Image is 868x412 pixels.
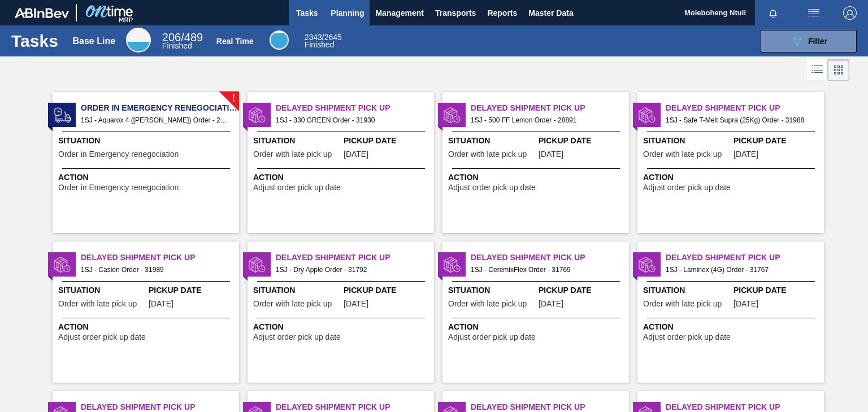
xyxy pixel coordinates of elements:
[253,284,341,296] span: Situation
[448,172,626,183] span: Action
[344,150,368,159] span: 09/19/2025
[471,114,620,126] span: 1SJ - 500 FF Lemon Order - 28891
[253,300,332,308] span: Order with late pick up
[643,284,731,296] span: Situation
[162,33,203,50] div: Base Line
[294,6,319,20] span: Tasks
[81,102,239,114] span: Order in Emergency renegociation
[305,40,335,49] span: Finished
[253,150,332,159] span: Order with late pick up
[305,33,342,42] span: / 2645
[643,135,731,147] span: Situation
[81,264,230,276] span: 1SJ - Casien Order - 31989
[643,321,821,333] span: Action
[643,150,722,159] span: Order with late pick up
[444,256,461,273] img: status
[73,36,116,46] div: Base Line
[761,30,857,52] button: Filter
[331,6,364,20] span: Planning
[344,300,368,308] span: 09/17/2025
[643,172,821,183] span: Action
[276,114,425,126] span: 1SJ - 330 GREEN Order - 31930
[232,94,235,103] span: !
[276,264,425,276] span: 1SJ - Dry Apple Order - 31792
[639,256,656,273] img: status
[666,252,824,264] span: Delayed Shipment Pick Up
[471,102,629,114] span: Delayed Shipment Pick Up
[734,135,821,147] span: Pickup Date
[58,150,179,159] span: Order in Emergency renegociation
[448,300,527,308] span: Order with late pick up
[305,33,322,42] span: 2343
[435,6,476,20] span: Transports
[253,183,341,192] span: Adjust order pick up date
[15,8,69,18] img: TNhmsLtSVTkK8tSr43FrP2fwEKptu5GPRR3wAAAABJRU5ErkJggg==
[216,37,254,46] div: Real Time
[448,150,527,159] span: Order with late pick up
[162,41,192,50] span: Finished
[253,333,341,341] span: Adjust order pick up date
[162,31,181,43] span: 206
[448,135,536,147] span: Situation
[828,59,849,81] div: Card Vision
[54,107,71,124] img: status
[734,150,758,159] span: 09/22/2025
[58,284,146,296] span: Situation
[58,333,146,341] span: Adjust order pick up date
[448,183,536,192] span: Adjust order pick up date
[162,31,203,43] span: / 489
[808,37,827,46] span: Filter
[58,183,179,192] span: Order in Emergency renegociation
[539,150,563,159] span: 06/06/2025
[471,252,629,264] span: Delayed Shipment Pick Up
[58,135,236,147] span: Situation
[448,284,536,296] span: Situation
[448,321,626,333] span: Action
[270,30,289,50] div: Real Time
[11,34,58,47] h1: Tasks
[81,114,230,126] span: 1SJ - Aquarox 4 (Rosemary) Order - 24128
[643,183,731,192] span: Adjust order pick up date
[734,300,758,308] span: 09/23/2025
[643,333,731,341] span: Adjust order pick up date
[253,135,341,147] span: Situation
[448,333,536,341] span: Adjust order pick up date
[639,107,656,124] img: status
[54,256,71,273] img: status
[58,300,137,308] span: Order with late pick up
[843,6,857,20] img: Logout
[344,135,431,147] span: Pickup Date
[539,135,626,147] span: Pickup Date
[344,284,431,296] span: Pickup Date
[149,300,173,308] span: 09/22/2025
[471,264,620,276] span: 1SJ - CeremixFlex Order - 31769
[734,284,821,296] span: Pickup Date
[487,6,517,20] span: Reports
[149,284,236,296] span: Pickup Date
[58,321,236,333] span: Action
[528,6,573,20] span: Master Data
[249,107,266,124] img: status
[539,300,563,308] span: 09/16/2025
[305,34,342,49] div: Real Time
[249,256,266,273] img: status
[444,107,461,124] img: status
[666,102,824,114] span: Delayed Shipment Pick Up
[755,5,791,21] button: Notifications
[375,6,424,20] span: Management
[539,284,626,296] span: Pickup Date
[253,172,431,183] span: Action
[253,321,431,333] span: Action
[807,6,821,20] img: userActions
[276,252,434,264] span: Delayed Shipment Pick Up
[126,28,151,52] div: Base Line
[276,102,434,114] span: Delayed Shipment Pick Up
[643,300,722,308] span: Order with late pick up
[666,114,815,126] span: 1SJ - Safe T-Melt Supra (25Kg) Order - 31988
[81,252,239,264] span: Delayed Shipment Pick Up
[58,172,236,183] span: Action
[807,59,828,81] div: List Vision
[666,264,815,276] span: 1SJ - Laminex (4G) Order - 31767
